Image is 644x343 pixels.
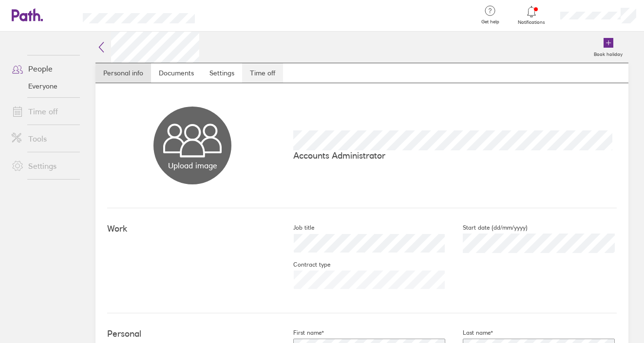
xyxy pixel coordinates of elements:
[107,224,278,234] h4: Work
[447,329,493,337] label: Last name*
[588,32,628,63] a: Book holiday
[4,156,82,176] a: Settings
[4,59,82,78] a: People
[278,261,330,269] label: Contract type
[242,63,283,83] a: Time off
[4,129,82,148] a: Tools
[202,63,242,83] a: Settings
[151,63,202,83] a: Documents
[588,49,628,57] label: Book holiday
[278,329,324,337] label: First name*
[278,224,314,232] label: Job title
[516,19,548,25] span: Notifications
[4,78,82,94] a: Everyone
[447,224,528,232] label: Start date (dd/mm/yyyy)
[95,63,151,83] a: Personal info
[4,102,82,121] a: Time off
[107,329,278,339] h4: Personal
[293,150,617,161] p: Accounts Administrator
[474,19,506,25] span: Get help
[516,5,548,25] a: Notifications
